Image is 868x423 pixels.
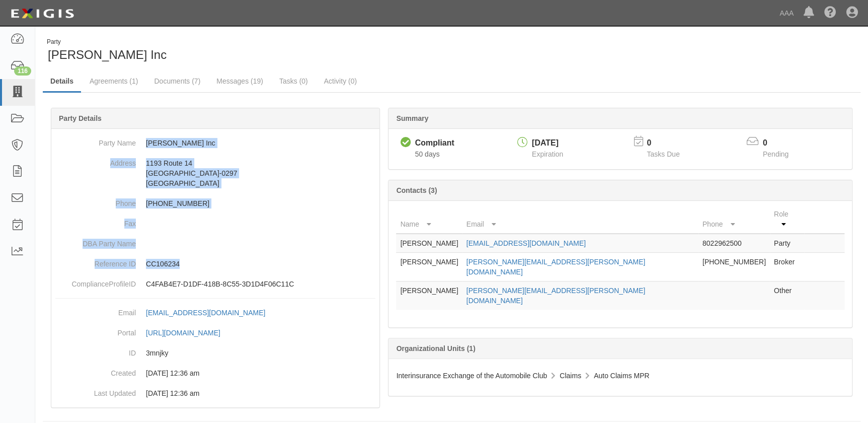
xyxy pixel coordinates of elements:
dt: Last Updated [55,383,136,398]
td: Other [770,281,804,310]
a: [URL][DOMAIN_NAME] [146,329,231,337]
th: Email [462,205,698,234]
dt: Reference ID [55,254,136,269]
td: [PHONE_NUMBER] [698,253,770,281]
th: Phone [698,205,770,234]
i: Help Center - Complianz [824,7,836,19]
a: [PERSON_NAME][EMAIL_ADDRESS][PERSON_NAME][DOMAIN_NAME] [466,287,646,305]
dd: 1193 Route 14 [GEOGRAPHIC_DATA]-0297 [GEOGRAPHIC_DATA] [55,153,375,193]
th: Role [770,205,804,234]
a: [EMAIL_ADDRESS][DOMAIN_NAME] [466,239,586,247]
dt: Portal [55,323,136,338]
dt: Email [55,303,136,318]
b: Party Details [59,114,102,122]
td: [PERSON_NAME] [396,281,462,310]
a: Details [43,71,81,93]
dt: Address [55,153,136,168]
b: Contacts (3) [396,186,437,194]
div: Party [47,38,167,46]
dt: DBA Party Name [55,234,136,249]
th: Name [396,205,462,234]
dt: ID [55,343,136,358]
span: Claims [560,372,581,380]
p: C4FAB4E7-D1DF-418B-8C55-3D1D4F06C11C [146,279,375,289]
dd: 03/10/2023 12:36 am [55,383,375,403]
span: Expiration [532,150,563,158]
span: [PERSON_NAME] Inc [48,48,167,61]
dt: ComplianceProfileID [55,274,136,289]
dt: Created [55,363,136,378]
a: Activity (0) [317,71,364,91]
td: Broker [770,253,804,281]
dt: Phone [55,193,136,208]
img: logo-5460c22ac91f19d4615b14bd174203de0afe785f0fc80cf4dbbc73dc1793850b.png [8,5,77,23]
dt: Fax [55,214,136,229]
b: Organizational Units (1) [396,344,475,352]
div: [EMAIL_ADDRESS][DOMAIN_NAME] [146,308,265,318]
span: Tasks Due [647,150,679,158]
a: Messages (19) [209,71,271,91]
a: Tasks (0) [272,71,315,91]
div: Compliant [415,137,454,149]
b: Summary [396,114,428,122]
td: [PERSON_NAME] [396,253,462,281]
i: Compliant [400,137,411,148]
a: Agreements (1) [82,71,145,91]
p: CC106234 [146,259,375,269]
dd: [PERSON_NAME] Inc [55,133,375,153]
p: 0 [647,137,692,149]
p: 0 [763,137,801,149]
a: [EMAIL_ADDRESS][DOMAIN_NAME] [146,309,276,317]
span: Since 08/11/2025 [415,150,439,158]
span: Pending [763,150,788,158]
dt: Party Name [55,133,136,148]
dd: 03/10/2023 12:36 am [55,363,375,383]
td: 8022962500 [698,234,770,253]
a: AAA [774,3,799,23]
a: Documents (7) [146,71,208,91]
div: J.A.S. Inc [43,38,444,63]
a: [PERSON_NAME][EMAIL_ADDRESS][PERSON_NAME][DOMAIN_NAME] [466,258,646,276]
div: 116 [14,66,31,76]
td: Party [770,234,804,253]
span: Auto Claims MPR [594,372,649,380]
td: [PERSON_NAME] [396,234,462,253]
span: Interinsurance Exchange of the Automobile Club [396,372,547,380]
dd: [PHONE_NUMBER] [55,193,375,214]
dd: 3mnjky [55,343,375,363]
div: [DATE] [532,137,563,149]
